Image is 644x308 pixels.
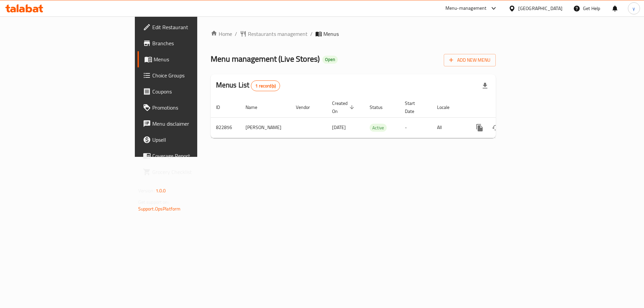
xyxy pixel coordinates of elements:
[138,204,181,213] a: Support.OpsPlatform
[138,164,243,180] a: Grocery Checklist
[449,56,490,64] span: Add New Menu
[370,124,387,132] span: Active
[370,103,391,111] span: Status
[152,39,237,47] span: Branches
[138,35,243,51] a: Branches
[248,30,308,38] span: Restaurants management
[322,57,338,62] span: Open
[152,152,237,160] span: Coverage Report
[437,103,458,111] span: Locale
[633,5,635,12] span: y
[332,123,346,132] span: [DATE]
[138,116,243,132] a: Menu disclaimer
[138,186,155,195] span: Version:
[405,99,424,115] span: Start Date
[211,97,541,138] table: enhanced table
[216,80,280,91] h2: Menus List
[251,80,280,91] div: Total records count
[152,71,237,79] span: Choice Groups
[444,54,496,66] button: Add New Menu
[152,168,237,176] span: Grocery Checklist
[216,103,229,111] span: ID
[138,100,243,116] a: Promotions
[251,83,280,89] span: 1 record(s)
[154,55,237,63] span: Menus
[332,99,356,115] span: Created On
[518,5,562,12] div: [GEOGRAPHIC_DATA]
[138,67,243,83] a: Choice Groups
[370,124,387,132] div: Active
[152,104,237,112] span: Promotions
[138,148,243,164] a: Coverage Report
[211,30,496,38] nav: breadcrumb
[296,103,319,111] span: Vendor
[310,30,313,38] li: /
[156,186,166,195] span: 1.0.0
[138,198,169,206] span: Get support on:
[138,83,243,100] a: Coupons
[152,87,237,96] span: Coupons
[246,103,266,111] span: Name
[138,132,243,148] a: Upsell
[138,51,243,67] a: Menus
[240,30,308,38] a: Restaurants management
[152,23,237,31] span: Edit Restaurant
[432,117,466,138] td: All
[399,117,432,138] td: -
[477,78,493,94] div: Export file
[445,4,487,12] div: Menu-management
[211,51,320,66] span: Menu management ( Live Stores )
[138,19,243,35] a: Edit Restaurant
[466,97,541,118] th: Actions
[152,136,237,144] span: Upsell
[472,120,488,136] button: more
[240,117,290,138] td: [PERSON_NAME]
[322,56,338,64] div: Open
[323,30,339,38] span: Menus
[488,120,504,136] button: Change Status
[152,120,237,128] span: Menu disclaimer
